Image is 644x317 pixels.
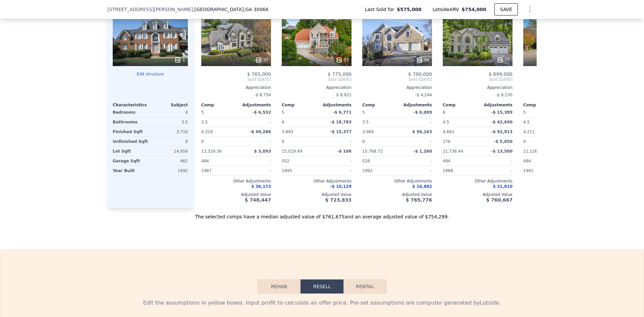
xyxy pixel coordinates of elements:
[443,77,513,82] span: Sold [DATE]
[443,85,513,90] div: Appreciation
[491,110,513,115] span: -$ 15,389
[152,147,188,156] div: 14,959
[201,178,271,184] div: Other Adjustments
[412,184,432,189] span: $ 16,882
[398,166,432,175] div: -
[362,149,383,154] span: 15,768.72
[201,117,235,127] div: 3.5
[201,102,236,108] div: Comp
[325,197,352,203] span: $ 723,833
[152,166,188,175] div: 1992
[113,137,149,146] div: Unfinished Sqft
[282,192,352,197] div: Adjusted Value
[336,57,349,63] div: 53
[523,77,593,82] span: Sold [DATE]
[201,139,204,144] span: 0
[107,6,193,13] span: [STREET_ADDRESS][PERSON_NAME]
[362,139,365,144] span: 0
[443,192,513,197] div: Adjusted Value
[152,108,188,117] div: 4
[478,102,513,108] div: Adjustments
[491,129,513,134] span: -$ 92,913
[113,299,531,307] div: Edit the assumptions in yellow boxes. Input profit to calculate an offer price. Pre-set assumptio...
[282,102,317,108] div: Comp
[362,77,432,82] span: Sold [DATE]
[523,139,526,144] span: 0
[193,6,269,13] span: , [GEOGRAPHIC_DATA]
[201,85,271,90] div: Appreciation
[237,156,271,166] div: -
[113,117,149,127] div: Bathrooms
[255,57,268,63] div: 37
[282,129,293,134] span: 3,893
[254,149,271,154] span: $ 3,093
[152,127,188,137] div: 3,710
[113,166,149,175] div: Year Built
[496,93,513,97] span: -$ 8,150
[301,279,343,294] button: Resell
[479,156,513,166] div: -
[362,178,432,184] div: Other Adjustments
[415,93,432,97] span: -$ 4,244
[254,93,271,97] span: -$ 8,754
[362,166,396,175] div: 1992
[416,57,429,63] div: 56
[343,279,386,294] button: Rental
[201,166,235,175] div: 1987
[523,3,537,16] button: Show Options
[362,129,374,134] span: 3,084
[491,149,513,154] span: -$ 13,500
[494,139,513,144] span: -$ 5,650
[397,6,422,13] span: $575,000
[362,85,432,90] div: Appreciation
[282,178,352,184] div: Other Adjustments
[245,197,271,203] span: $ 748,447
[443,139,450,144] span: 276
[362,102,397,108] div: Comp
[523,166,557,175] div: 1991
[412,129,432,134] span: $ 56,163
[362,159,370,163] span: 528
[414,110,432,115] span: -$ 6,009
[523,102,558,108] div: Comp
[253,110,271,115] span: -$ 6,532
[152,117,188,127] div: 3.5
[523,129,535,134] span: 4,211
[523,149,541,154] span: 21,126.6
[398,156,432,166] div: -
[237,137,271,146] div: -
[251,184,271,189] span: $ 36,173
[282,110,284,115] span: 5
[236,102,271,108] div: Adjustments
[443,166,476,175] div: 1988
[433,6,462,13] span: Lotside ARV
[336,93,352,97] span: $ 8,921
[237,117,271,127] div: -
[523,178,593,184] div: Other Adjustments
[174,57,185,63] div: 1
[462,7,486,12] span: $754,000
[113,156,149,166] div: Garage Sqft
[282,85,352,90] div: Appreciation
[365,6,397,13] span: Last Sold for
[282,77,352,82] span: Sold [DATE]
[330,120,352,124] span: -$ 18,783
[414,149,432,154] span: -$ 1,260
[406,197,432,203] span: $ 765,776
[201,159,209,163] span: 484
[282,117,315,127] div: 4
[330,184,352,189] span: -$ 10,129
[443,117,476,127] div: 4.5
[523,85,593,90] div: Appreciation
[318,166,352,175] div: -
[113,127,149,137] div: Finished Sqft
[489,71,513,77] span: $ 899,000
[282,159,289,163] span: 552
[107,208,537,220] div: The selected comps have a median adjusted value of $761,675 and an average adjusted value of $754...
[328,71,352,77] span: $ 775,000
[317,102,352,108] div: Adjustments
[523,117,557,127] div: 4.5
[250,129,271,134] span: -$ 49,286
[113,108,149,117] div: Bedrooms
[523,110,526,115] span: 5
